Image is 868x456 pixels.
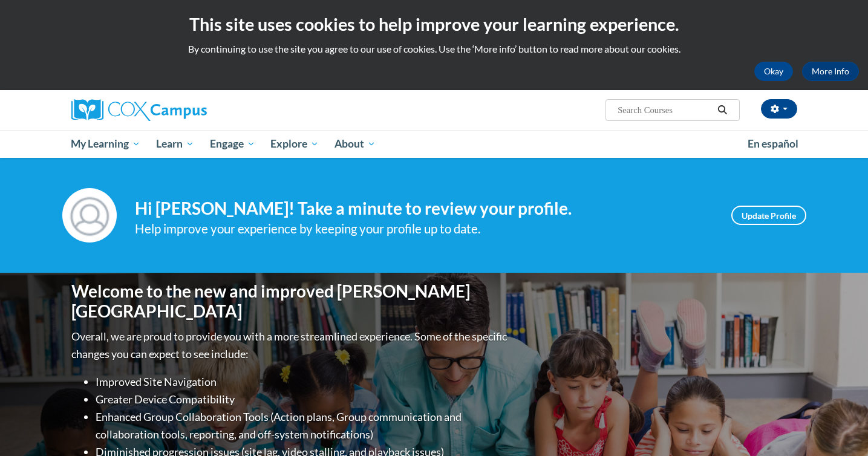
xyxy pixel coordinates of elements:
span: Engage [210,137,255,151]
img: Cox Campus [71,99,207,121]
span: Explore [270,137,319,151]
a: Explore [263,130,327,158]
button: Search [713,103,731,117]
li: Greater Device Compatibility [96,391,510,408]
span: My Learning [71,137,140,151]
li: Enhanced Group Collaboration Tools (Action plans, Group communication and collaboration tools, re... [96,408,510,443]
span: En español [748,137,798,150]
iframe: Button to launch messaging window [820,408,858,446]
a: Cox Campus [71,99,301,121]
h1: Welcome to the new and improved [PERSON_NAME][GEOGRAPHIC_DATA] [71,281,510,322]
input: Search Courses [616,103,713,117]
p: Overall, we are proud to provide you with a more streamlined experience. Some of the specific cha... [71,328,510,363]
a: About [327,130,383,158]
a: My Learning [64,130,149,158]
span: Learn [156,137,194,151]
img: Profile Image [62,188,117,243]
a: En español [740,131,806,157]
div: Help improve your experience by keeping your profile up to date. [135,219,713,239]
a: Update Profile [731,206,806,225]
a: More Info [802,62,859,81]
div: Main menu [53,130,815,158]
a: Engage [202,130,263,158]
li: Improved Site Navigation [96,373,510,391]
h2: This site uses cookies to help improve your learning experience. [9,12,859,36]
a: Learn [148,130,202,158]
p: By continuing to use the site you agree to our use of cookies. Use the ‘More info’ button to read... [9,42,859,56]
button: Account Settings [761,99,797,119]
h4: Hi [PERSON_NAME]! Take a minute to review your profile. [135,198,713,219]
button: Okay [754,62,793,81]
span: About [334,137,376,151]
